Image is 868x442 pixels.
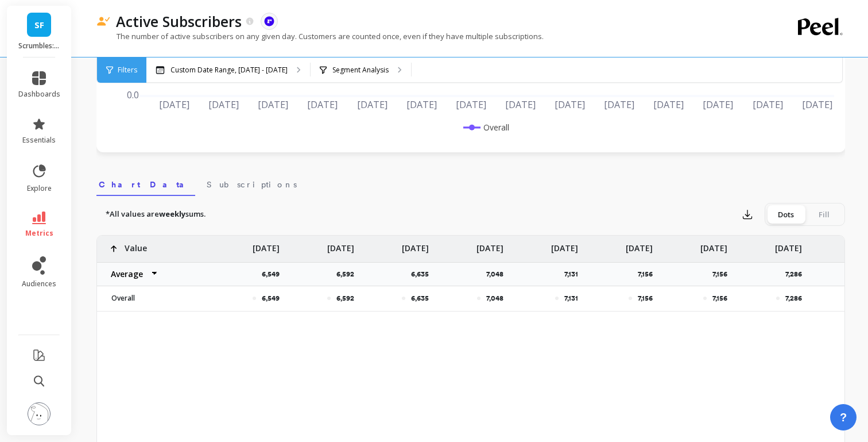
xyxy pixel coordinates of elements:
p: 7,156 [712,270,734,279]
img: header icon [96,17,110,26]
span: Filters [118,66,137,75]
p: 7,286 [785,294,802,303]
button: ? [830,404,857,431]
p: [DATE] [402,236,429,254]
p: [DATE] [775,236,802,254]
span: metrics [25,229,53,238]
div: Fill [805,205,843,224]
nav: Tabs [96,170,845,196]
p: Custom Date Range, [DATE] - [DATE] [170,66,288,75]
strong: weekly [159,209,185,219]
p: 7,156 [712,294,727,303]
p: [DATE] [551,236,578,254]
p: Segment Analysis [332,66,389,75]
p: [DATE] [700,236,727,254]
p: 7,048 [486,294,503,303]
p: Scrumbles: Natural Pet Food [18,41,60,51]
p: 6,635 [411,294,429,303]
span: explore [27,184,52,193]
p: The number of active subscribers on any given day. Customers are counted once, even if they have ... [96,31,544,41]
p: Active Subscribers [116,11,242,31]
span: ? [840,409,847,425]
p: Value [125,236,147,254]
p: 6,549 [262,294,280,303]
p: [DATE] [327,236,354,254]
p: *All values are sums. [106,209,206,220]
p: 7,048 [486,270,510,279]
span: SF [34,18,44,32]
p: 6,592 [336,270,361,279]
p: 6,549 [262,270,286,279]
p: 6,592 [336,294,354,303]
img: api.recharge.svg [264,16,274,26]
span: audiences [22,279,56,289]
p: 7,131 [564,270,585,279]
p: [DATE] [626,236,653,254]
p: 7,156 [638,294,653,303]
img: profile picture [28,402,51,425]
span: dashboards [18,90,60,99]
span: essentials [22,136,56,145]
p: 7,286 [785,270,809,279]
p: Overall [104,294,205,303]
p: [DATE] [253,236,280,254]
p: 6,635 [411,270,436,279]
p: [DATE] [476,236,503,254]
span: Subscriptions [207,179,297,190]
div: Dots [767,205,805,224]
p: 7,156 [638,270,660,279]
span: Chart Data [99,179,193,190]
p: 7,131 [564,294,578,303]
